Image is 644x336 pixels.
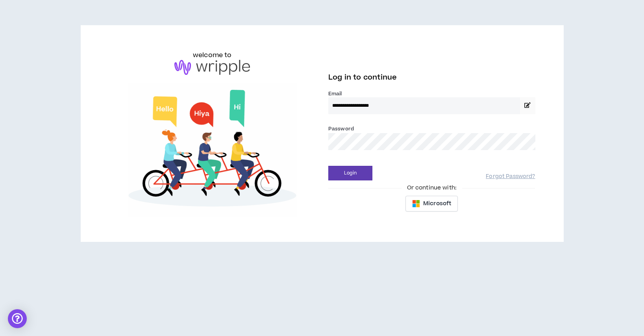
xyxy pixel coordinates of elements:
label: Email [328,90,535,97]
span: Log in to continue [328,72,397,82]
h6: welcome to [193,50,232,60]
span: Microsoft [423,199,451,208]
img: Welcome to Wripple [109,83,316,217]
a: Forgot Password? [486,173,535,180]
label: Password [328,125,354,132]
div: Open Intercom Messenger [8,309,27,328]
span: Or continue with: [402,184,462,192]
img: logo-brand.png [174,60,250,75]
button: Login [328,166,372,180]
button: Microsoft [405,196,458,212]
